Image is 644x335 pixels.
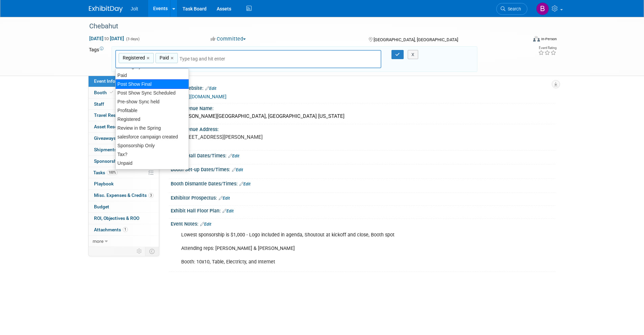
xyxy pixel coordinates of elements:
span: Tasks [93,170,118,175]
a: × [147,54,151,62]
a: Search [496,3,527,15]
span: Asset Reservations [94,124,134,129]
a: [URL][DOMAIN_NAME] [179,94,226,99]
span: Search [505,6,521,11]
div: Lowest sponsorship is $1,000 - Logo included in agenda, Shoutout at kickoff and close, Booth spot... [176,228,481,269]
div: [PERSON_NAME][GEOGRAPHIC_DATA], [GEOGRAPHIC_DATA] [US_STATE] [176,111,550,122]
img: Format-Inperson.png [533,36,540,42]
a: Asset Reservations [89,121,159,132]
a: Edit [200,222,211,227]
i: Booth reservation complete [110,91,113,94]
div: Exhibitor Prospectus: [171,193,555,202]
span: Playbook [94,181,114,186]
span: Budget [94,204,109,209]
div: In-Person [541,36,557,42]
div: Paid [116,71,189,80]
td: Toggle Event Tabs [145,247,159,256]
span: 3 [148,193,153,198]
a: × [171,54,175,62]
span: Event Information [94,78,132,84]
span: Travel Reservations [94,112,142,118]
div: Post Show Final [115,79,189,89]
input: Type tag and hit enter [180,55,234,62]
td: Personalize Event Tab Strip [134,247,145,256]
div: Profitable [116,106,189,115]
span: Giveaways [94,135,116,141]
div: Event Website: [171,83,555,92]
button: Committed [208,35,248,43]
button: X [408,50,418,59]
span: 100% [107,170,118,175]
a: Attachments1 [89,224,159,235]
pre: [STREET_ADDRESS][PERSON_NAME] [178,134,324,140]
span: Booth [94,90,115,95]
a: Playbook [89,178,159,189]
a: Budget [89,201,159,212]
a: Edit [239,182,251,186]
div: Exhibit Hall Dates/Times: [171,151,555,159]
span: ROI, Objectives & ROO [94,215,139,221]
div: Unpaid [116,159,189,167]
img: ExhibitDay [89,6,123,12]
div: Post Show Sync Scheduled [116,88,189,97]
div: Chebahut [87,20,517,32]
a: Event Information [89,76,159,87]
a: Edit [219,196,230,201]
a: Edit [205,86,216,91]
div: Booth Set-up Dates/Times: [171,164,555,173]
div: Pre-show Sync held [116,97,189,106]
span: [GEOGRAPHIC_DATA], [GEOGRAPHIC_DATA] [374,37,458,42]
a: Misc. Expenses & Credits3 [89,190,159,201]
a: Booth [89,87,159,98]
div: Event Rating [538,46,556,50]
div: Exhibit Hall Floor Plan: [171,206,555,214]
span: more [93,238,103,244]
a: Edit [222,209,234,213]
div: Event Venue Address: [171,124,555,133]
div: Review in the Spring [116,124,189,132]
a: Giveaways [89,133,159,144]
a: Edit [228,154,239,158]
div: Tax? [116,150,189,159]
div: Event Venue Name: [171,103,555,112]
a: Staff [89,99,159,110]
div: salesforce campaign created [116,132,189,141]
span: [DATE] [DATE] [89,35,124,42]
span: Registered [121,54,145,61]
div: Sponsorship Only [116,141,189,150]
a: more [89,236,159,247]
img: Brooke Valderrama [536,2,549,15]
span: Staff [94,101,104,107]
a: ROI, Objectives & ROO [89,213,159,224]
a: Edit [232,167,243,172]
span: Sponsorships [94,158,123,164]
div: Event Format [487,35,557,45]
a: Sponsorships [89,156,159,167]
span: to [103,36,110,41]
div: Registered [116,115,189,124]
span: 1 [123,227,128,232]
span: Jolt [131,6,138,11]
a: Shipments [89,144,159,155]
a: Tasks100% [89,167,159,178]
span: (3 days) [125,37,140,41]
div: Booth Dismantle Dates/Times: [171,179,555,187]
span: Misc. Expenses & Credits [94,192,153,198]
span: Paid [158,54,169,61]
td: Tags [89,46,105,72]
a: Travel Reservations2 [89,110,159,121]
div: Event Notes: [171,219,555,228]
span: Attachments [94,227,128,232]
span: Shipments [94,147,117,152]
